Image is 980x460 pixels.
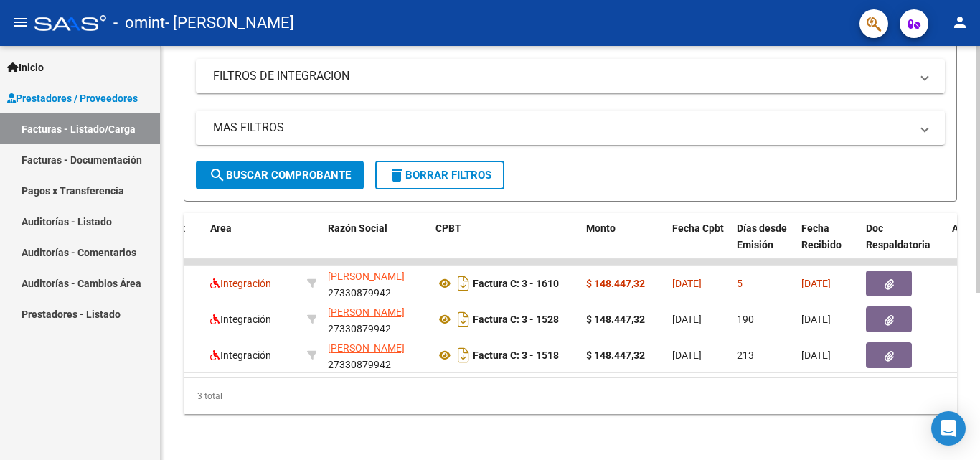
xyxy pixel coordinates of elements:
div: 27330879942 [328,304,424,334]
span: Area [210,222,232,234]
span: [DATE] [801,314,831,325]
mat-panel-title: FILTROS DE INTEGRACION [213,68,910,84]
span: Fecha Recibido [801,222,842,250]
span: Inicio [7,60,44,75]
strong: Factura C: 3 - 1518 [473,349,559,361]
span: Borrar Filtros [388,169,491,182]
div: 27330879942 [328,268,424,299]
span: Buscar Comprobante [209,169,351,182]
span: [DATE] [672,278,702,289]
span: Integración [210,349,271,361]
i: Descargar documento [454,344,473,367]
mat-icon: search [209,166,226,184]
mat-icon: delete [388,166,405,184]
i: Descargar documento [454,308,473,331]
button: Buscar Comprobante [196,161,364,189]
datatable-header-cell: Fecha Recibido [796,213,860,276]
div: 27330879942 [328,340,424,370]
button: Borrar Filtros [375,161,504,189]
datatable-header-cell: Fecha Cpbt [666,213,731,276]
span: Prestadores / Proveedores [7,90,138,106]
span: Fecha Cpbt [672,222,724,234]
span: 5 [737,278,743,289]
span: [PERSON_NAME] [328,271,405,282]
span: [DATE] [672,314,702,325]
strong: Factura C: 3 - 1610 [473,278,559,289]
span: [PERSON_NAME] [328,342,405,354]
mat-expansion-panel-header: MAS FILTROS [196,111,945,145]
datatable-header-cell: Días desde Emisión [731,213,796,276]
strong: $ 148.447,32 [586,278,645,289]
i: Descargar documento [454,272,473,295]
datatable-header-cell: Area [204,213,301,276]
span: 190 [737,314,754,325]
span: Días desde Emisión [737,222,787,250]
span: [PERSON_NAME] [328,306,405,318]
span: [DATE] [801,278,831,289]
mat-panel-title: MAS FILTROS [213,120,910,136]
strong: $ 148.447,32 [586,349,645,361]
datatable-header-cell: Razón Social [322,213,430,276]
datatable-header-cell: Doc Respaldatoria [860,213,946,276]
mat-icon: person [951,14,969,31]
span: [DATE] [672,349,702,361]
span: Monto [586,222,616,234]
datatable-header-cell: CPBT [430,213,580,276]
span: - [PERSON_NAME] [165,7,294,39]
div: Open Intercom Messenger [931,411,966,446]
span: - omint [113,7,165,39]
datatable-header-cell: Monto [580,213,666,276]
span: Doc Respaldatoria [866,222,930,250]
mat-expansion-panel-header: FILTROS DE INTEGRACION [196,59,945,93]
strong: $ 148.447,32 [586,314,645,325]
span: 213 [737,349,754,361]
strong: Factura C: 3 - 1528 [473,314,559,325]
span: CPBT [435,222,461,234]
div: 3 total [184,378,957,414]
span: [DATE] [801,349,831,361]
span: Integración [210,278,271,289]
span: Razón Social [328,222,387,234]
span: Integración [210,314,271,325]
mat-icon: menu [11,14,29,31]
